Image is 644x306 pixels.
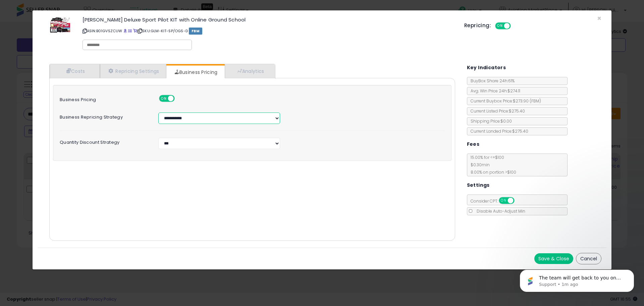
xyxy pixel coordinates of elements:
span: Current Listed Price: $275.40 [467,108,525,114]
span: 8.00 % on portion > $100 [467,169,516,175]
span: FBM [189,28,202,35]
span: Shipping Price: $0.00 [467,118,512,124]
span: Avg. Win Price 24h: $274.11 [467,88,520,94]
a: Analytics [225,64,274,78]
button: Save & Close [534,253,573,264]
h3: [PERSON_NAME] Deluxe Sport Pilot KIT with Online Ground School [83,17,454,22]
span: ( FBM ) [530,98,541,104]
span: Current Landed Price: $275.40 [467,128,528,134]
h5: Settings [467,181,490,189]
span: OFF [510,23,521,29]
span: 15.00 % for <= $100 [467,155,516,175]
span: $273.90 [513,98,541,104]
a: Costs [50,64,100,78]
span: Consider CPT: [467,198,523,204]
h5: Key Indicators [467,63,506,72]
a: Your listing only [133,28,137,34]
span: $0.30 min [467,162,490,168]
span: OFF [513,198,524,204]
span: ON [160,96,168,101]
iframe: Intercom notifications message [510,256,644,303]
a: Business Pricing [166,65,224,79]
button: Cancel [576,253,601,264]
a: All offer listings [128,28,132,34]
label: Business Repricing Strategy [55,113,153,120]
label: Quantity Discount Strategy [55,138,153,145]
span: ON [496,23,504,29]
p: ASIN: B01GVSZCUW | SKU: GLM-KIT-SP/OGS-D [83,26,454,36]
span: Disable Auto-Adjust Min [473,208,525,214]
h5: Fees [467,140,480,148]
span: BuyBox Share 24h: 61% [467,78,515,84]
span: OFF [174,96,184,101]
h5: Repricing: [464,23,491,28]
span: Current Buybox Price: [467,98,541,104]
a: Repricing Settings [100,64,166,78]
span: × [597,13,601,23]
span: ON [499,198,508,204]
a: BuyBox page [123,28,127,34]
img: 51VmbqclUpL._SL60_.jpg [50,17,70,33]
label: Business Pricing [55,95,153,102]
